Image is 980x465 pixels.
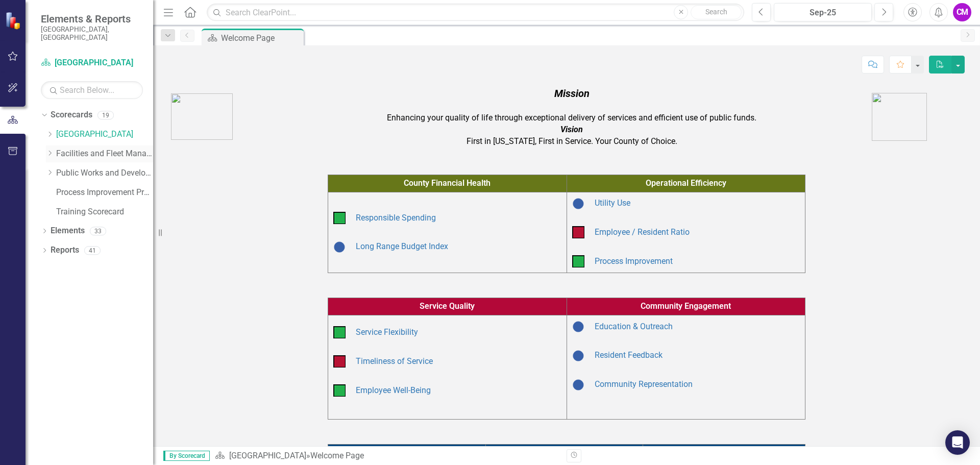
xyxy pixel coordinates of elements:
img: Below Plan [572,226,584,238]
div: Welcome Page [310,451,364,460]
span: Search [705,8,727,16]
a: Community Representation [595,379,693,389]
div: Open Intercom Messenger [945,430,970,455]
img: Baselining [572,321,584,333]
a: Service Flexibility [356,327,418,337]
div: 41 [84,246,101,255]
a: Scorecards [51,109,92,121]
span: Elements & Reports [41,13,143,25]
span: Service Quality [420,301,475,311]
div: » [215,450,559,462]
span: Community Engagement [641,301,731,311]
a: Timeliness of Service [356,356,433,366]
img: Baselining [572,350,584,362]
span: County Financial Health [404,178,491,188]
a: Process Improvement [595,256,673,266]
em: Vision [560,125,583,134]
div: Sep-25 [777,7,868,19]
a: Education & Outreach [595,322,673,331]
button: CM [953,3,971,21]
a: Facilities and Fleet Management [56,148,153,160]
img: On Target [333,384,346,397]
div: 19 [97,111,114,119]
a: Long Range Budget Index [356,241,448,251]
a: Employee / Resident Ratio [595,227,690,237]
a: Reports [51,244,79,256]
img: Below Plan [333,355,346,368]
button: Sep-25 [774,3,872,21]
span: Operational Efficiency [646,178,726,188]
a: Employee Well-Being [356,385,431,395]
img: On Target [333,212,346,224]
a: [GEOGRAPHIC_DATA] [56,129,153,140]
img: On Target [572,255,584,267]
input: Search Below... [41,81,143,99]
a: Utility Use [595,198,630,208]
input: Search ClearPoint... [207,4,744,21]
a: Responsible Spending [356,213,436,223]
a: Elements [51,225,85,237]
a: [GEOGRAPHIC_DATA] [41,57,143,69]
em: Mission [554,87,590,100]
img: Baselining [572,379,584,391]
button: Search [691,5,742,19]
td: Enhancing your quality of life through exceptional delivery of services and efficient use of publ... [275,84,869,150]
a: Public Works and Development [56,167,153,179]
div: Welcome Page [221,32,301,44]
img: AA%20logo.png [872,93,927,141]
a: Resident Feedback [595,350,663,360]
img: AC_Logo.png [171,93,233,140]
img: ClearPoint Strategy [5,12,23,30]
img: Baselining [572,198,584,210]
a: Training Scorecard [56,206,153,218]
div: 33 [90,227,106,235]
a: [GEOGRAPHIC_DATA] [229,451,306,460]
img: Baselining [333,241,346,253]
small: [GEOGRAPHIC_DATA], [GEOGRAPHIC_DATA] [41,25,143,42]
span: By Scorecard [163,451,210,461]
a: Process Improvement Program [56,187,153,199]
img: On Target [333,326,346,338]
